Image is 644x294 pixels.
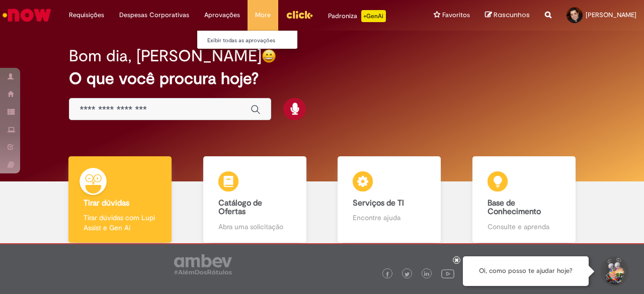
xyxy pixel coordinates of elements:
[204,10,240,20] span: Aprovações
[197,35,308,46] a: Exibir todas as aprovações
[84,213,156,233] p: Tirar dúvidas com Lupi Assist e Gen Ai
[441,267,454,280] img: logo_footer_youtube.png
[494,10,530,20] span: Rascunhos
[119,10,189,20] span: Despesas Corporativas
[255,10,271,20] span: More
[442,10,470,20] span: Favoritos
[328,10,386,22] div: Padroniza
[262,49,276,63] img: happy-face.png
[218,222,291,232] p: Abra uma solicitação
[69,47,262,65] h2: Bom dia, [PERSON_NAME]
[174,254,232,274] img: logo_footer_ambev_rotulo_gray.png
[385,272,390,277] img: logo_footer_facebook.png
[84,198,129,208] b: Tirar dúvidas
[424,271,429,277] img: logo_footer_linkedin.png
[599,256,629,286] button: Iniciar Conversa de Suporte
[488,222,560,232] p: Consulte e aprenda
[69,70,575,87] h2: O que você procura hoje?
[405,272,410,277] img: logo_footer_twitter.png
[69,10,104,20] span: Requisições
[53,156,188,243] a: Tirar dúvidas Tirar dúvidas com Lupi Assist e Gen Ai
[353,198,404,208] b: Serviços de TI
[485,11,530,20] a: Rascunhos
[286,7,313,22] img: click_logo_yellow_360x200.png
[322,156,457,243] a: Serviços de TI Encontre ajuda
[353,213,426,223] p: Encontre ajuda
[197,30,298,49] ul: Aprovações
[586,11,636,19] span: [PERSON_NAME]
[457,156,592,243] a: Base de Conhecimento Consulte e aprenda
[218,198,262,217] b: Catálogo de Ofertas
[361,10,386,22] p: +GenAi
[188,156,323,243] a: Catálogo de Ofertas Abra uma solicitação
[1,5,53,25] img: ServiceNow
[488,198,541,217] b: Base de Conhecimento
[463,256,589,286] div: Oi, como posso te ajudar hoje?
